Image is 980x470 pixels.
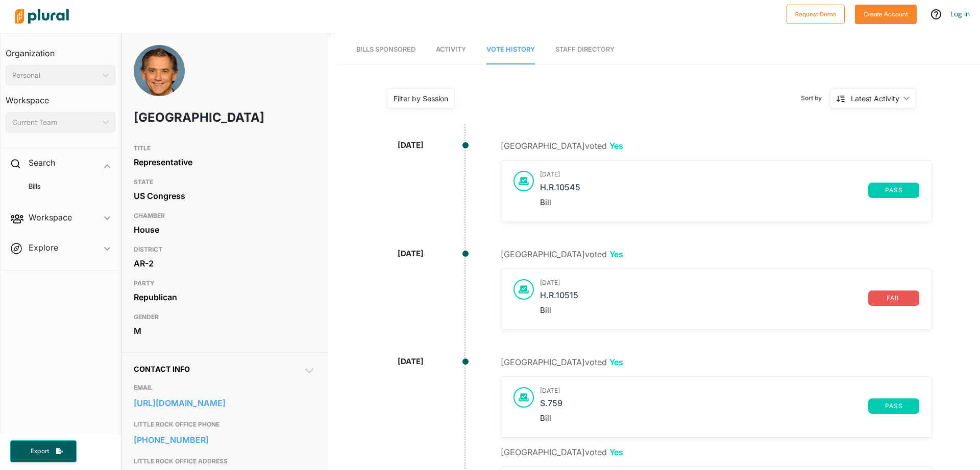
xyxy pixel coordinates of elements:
[134,154,315,170] div: Representative
[134,289,315,305] div: Republican
[540,198,919,207] div: Bill
[29,157,55,168] h2: Search
[134,395,315,411] a: [URL][DOMAIN_NAME]
[851,93,899,104] div: Latest Activity
[134,323,315,339] div: M
[540,183,868,198] a: H.R.10545
[134,142,315,154] h3: TITLE
[540,171,919,178] h3: [DATE]
[609,141,623,151] span: Yes
[609,357,623,367] span: Yes
[356,46,415,53] span: Bills Sponsored
[134,432,315,447] a: [PHONE_NUMBER]
[134,176,315,188] h3: STATE
[23,447,56,456] span: Export
[540,290,868,306] a: H.R.10515
[540,398,868,414] a: S.759
[134,382,315,394] h3: EMAIL
[855,5,917,24] button: Create Account
[540,387,919,394] h3: [DATE]
[134,311,315,323] h3: GENDER
[501,249,623,259] span: [GEOGRAPHIC_DATA] voted
[486,46,535,53] span: Vote History
[398,140,424,151] div: [DATE]
[134,256,315,271] div: AR-2
[134,102,242,133] h1: [GEOGRAPHIC_DATA]
[398,248,424,260] div: [DATE]
[555,35,615,64] a: Staff Directory
[134,418,315,431] h3: LITTLE ROCK OFFICE PHONE
[855,8,917,19] a: Create Account
[12,117,99,128] div: Current Team
[16,182,110,191] a: Bills
[540,414,919,423] div: Bill
[950,9,970,18] a: Log In
[134,365,190,373] span: Contact Info
[787,8,845,19] a: Request Demo
[540,279,919,286] h3: [DATE]
[609,447,623,457] span: Yes
[540,306,919,315] div: Bill
[394,93,448,104] div: Filter by Session
[134,243,315,256] h3: DISTRICT
[6,38,115,61] h3: Organization
[501,357,623,367] span: [GEOGRAPHIC_DATA] voted
[501,141,623,151] span: [GEOGRAPHIC_DATA] voted
[6,85,115,108] h3: Workspace
[436,35,466,64] a: Activity
[874,403,913,409] span: pass
[436,46,466,53] span: Activity
[874,295,913,301] span: fail
[486,35,535,64] a: Vote History
[787,5,845,24] button: Request Demo
[356,35,415,64] a: Bills Sponsored
[12,70,99,81] div: Personal
[10,440,77,462] button: Export
[398,356,424,368] div: [DATE]
[501,447,623,457] span: [GEOGRAPHIC_DATA] voted
[134,277,315,289] h3: PARTY
[134,455,315,467] h3: LITTLE ROCK OFFICE ADDRESS
[609,249,623,259] span: Yes
[134,222,315,237] div: House
[801,94,830,103] span: Sort by
[134,45,185,107] img: Headshot of French Hill
[874,187,913,193] span: pass
[134,188,315,204] div: US Congress
[134,210,315,222] h3: CHAMBER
